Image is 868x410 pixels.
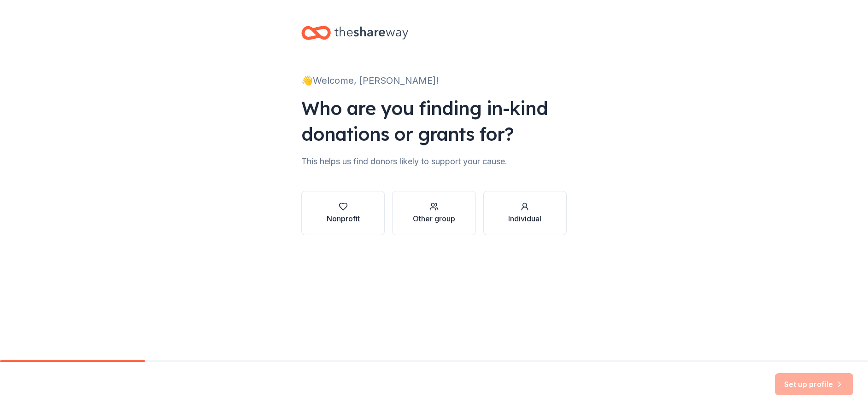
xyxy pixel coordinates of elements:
button: Nonprofit [301,191,385,235]
div: 👋 Welcome, [PERSON_NAME]! [301,73,567,88]
div: Nonprofit [327,213,360,224]
button: Other group [392,191,475,235]
div: Who are you finding in-kind donations or grants for? [301,95,567,147]
div: Individual [508,213,541,224]
button: Individual [483,191,567,235]
div: Other group [413,213,455,224]
div: This helps us find donors likely to support your cause. [301,154,567,169]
